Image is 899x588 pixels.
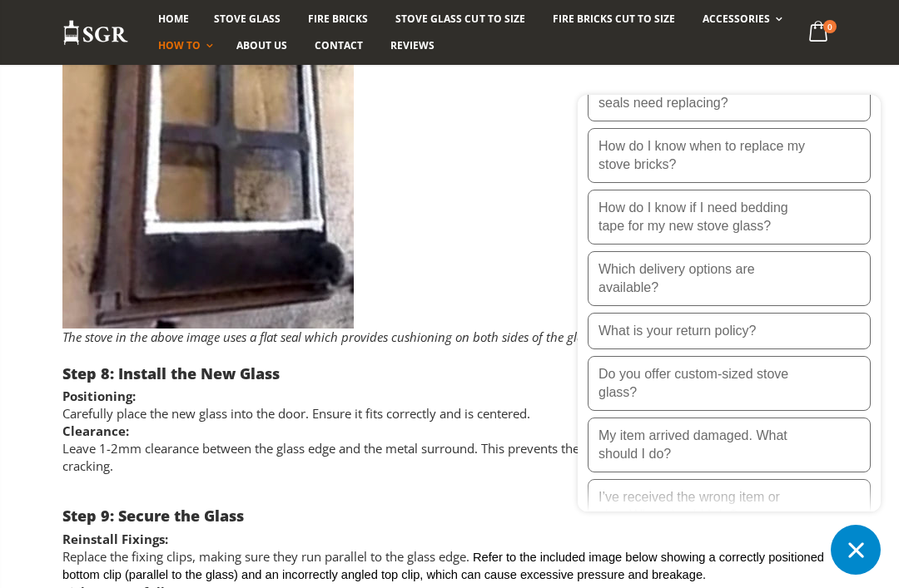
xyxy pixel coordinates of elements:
em: The stove in the above image uses a flat seal which provides cushioning on both sides of the glass. [62,329,597,345]
li: Leave 1-2mm clearance between the glass edge and the metal surround. This prevents the glass from... [62,422,837,475]
a: Stove Glass [201,6,293,32]
a: Stove Glass Cut To Size [383,6,537,32]
a: How To [146,32,221,59]
span: Accessories [703,12,770,26]
b: Positioning: [62,388,136,404]
a: 0 [802,17,837,49]
span: 0 [823,20,837,33]
a: Contact [302,32,375,59]
a: Reviews [378,32,447,59]
li: Carefully place the new glass into the door. Ensure it fits correctly and is centered. [62,388,837,422]
span: How To [158,38,201,52]
span: Fire Bricks Cut To Size [553,12,675,26]
a: Fire Bricks Cut To Size [540,6,688,32]
inbox-online-store-chat: Shopify online store chat [573,95,886,575]
b: Clearance: [62,422,129,439]
a: Home [146,6,201,32]
img: Stove Glass Replacement [62,19,129,47]
a: About us [224,32,300,59]
li: Replace the fixing clips, making sure they run parallel to the glass edge. [62,531,837,584]
span: Stove Glass [214,12,281,26]
span: About us [236,38,287,52]
span: Home [158,12,189,26]
a: Accessories [690,6,791,32]
span: Reviews [390,38,435,52]
a: Fire Bricks [296,6,380,32]
b: Step 9: Secure the Glass [62,506,244,526]
b: Reinstall Fixings: [62,531,168,547]
span: Fire Bricks [308,12,368,26]
span: Stove Glass Cut To Size [395,12,524,26]
span: Contact [315,38,363,52]
b: Step 8: Install the New Glass [62,363,280,383]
